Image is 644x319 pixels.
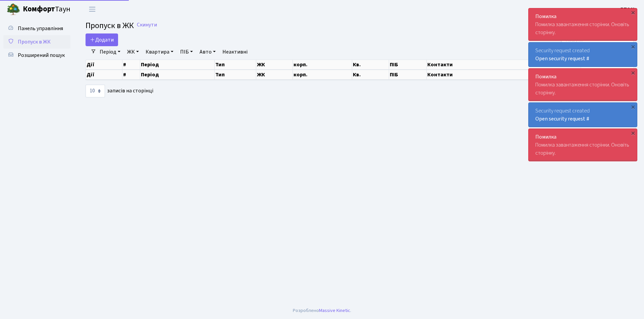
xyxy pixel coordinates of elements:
th: Дії [86,60,122,69]
th: Період [140,60,215,69]
a: Панель управління [3,22,70,35]
div: Помилка завантаження сторінки. Оновіть сторінку. [529,129,637,161]
a: ЖК [124,46,142,58]
div: × [630,43,636,50]
span: Додати [90,36,114,44]
a: Скинути [137,22,157,28]
span: Пропуск в ЖК [86,20,134,31]
div: × [630,130,636,136]
span: Пропуск в ЖК [18,38,51,46]
span: Таун [23,4,70,15]
div: × [630,9,636,16]
a: Авто [197,46,218,58]
select: записів на сторінці [86,85,105,97]
b: Комфорт [23,4,55,14]
a: Квартира [143,46,176,58]
div: Помилка завантаження сторінки. Оновіть сторінку. [529,8,637,41]
th: ЖК [256,60,293,69]
a: Період [97,46,123,58]
div: × [630,103,636,110]
th: Дії [86,70,122,80]
span: Розширений пошук [18,52,65,59]
th: Контакти [427,60,529,69]
th: Кв. [352,60,389,69]
label: записів на сторінці [86,85,153,97]
a: Неактивні [220,46,250,58]
th: # [122,70,140,80]
th: # [122,60,140,69]
span: Панель управління [18,25,63,32]
div: Security request created [529,103,637,127]
a: Massive Kinetic [319,307,350,314]
div: × [630,69,636,76]
a: Розширений пошук [3,49,70,62]
th: ЖК [256,70,293,80]
strong: Помилка [535,13,556,20]
th: ПІБ [389,70,427,80]
div: Розроблено . [293,307,351,314]
a: ДП6 К. [620,5,636,13]
a: Open security request # [535,115,589,123]
div: Помилка завантаження сторінки. Оновіть сторінку. [529,69,637,101]
th: ПІБ [389,60,427,69]
th: Тип [215,60,256,69]
th: Період [140,70,215,80]
img: logo.png [7,3,20,16]
th: Тип [215,70,256,80]
a: ПІБ [177,46,196,58]
strong: Помилка [535,73,556,80]
th: корп. [293,60,352,69]
button: Переключити навігацію [84,4,101,15]
strong: Помилка [535,133,556,141]
a: Додати [86,33,118,46]
a: Open security request # [535,55,589,62]
th: корп. [293,70,352,80]
th: Контакти [427,70,529,80]
div: Security request created [529,43,637,67]
th: Кв. [352,70,389,80]
a: Пропуск в ЖК [3,35,70,49]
